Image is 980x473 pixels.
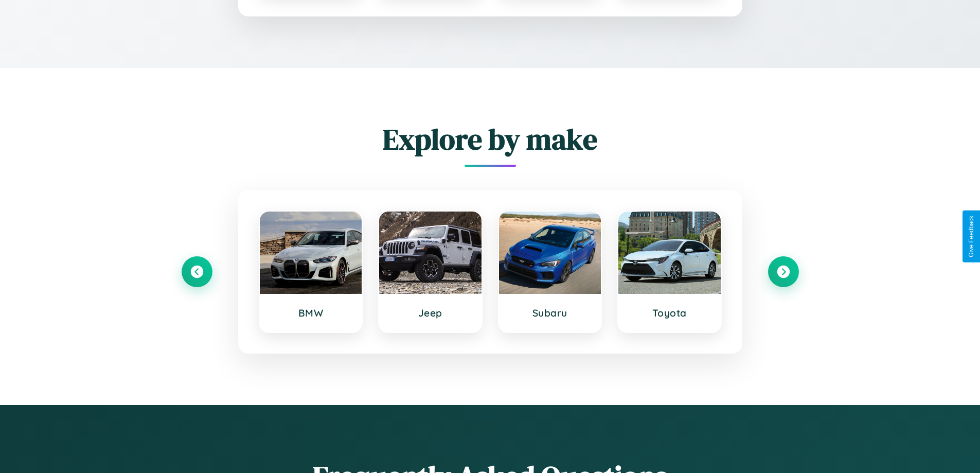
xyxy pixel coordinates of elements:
[968,216,975,257] div: Give Feedback
[509,307,591,319] h3: Subaru
[182,119,799,159] h2: Explore by make
[270,307,352,319] h3: BMW
[629,307,710,319] h3: Toyota
[389,307,471,319] h3: Jeep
